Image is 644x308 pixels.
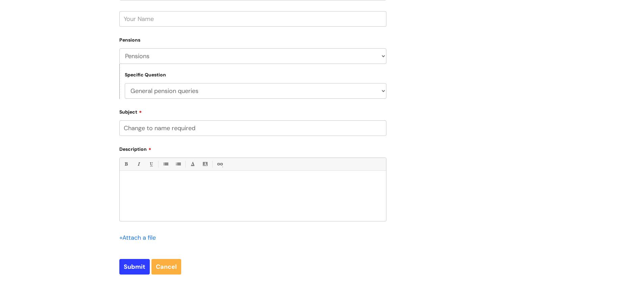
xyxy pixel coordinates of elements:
[134,160,143,168] a: Italic (Ctrl-I)
[161,160,170,168] a: • Unordered List (Ctrl-Shift-7)
[119,232,160,243] div: Attach a file
[215,160,224,168] a: Link
[147,160,155,168] a: Underline(Ctrl-U)
[119,107,386,115] label: Subject
[125,72,166,78] label: Specific Question
[122,160,130,168] a: Bold (Ctrl-B)
[201,160,209,168] a: Back Color
[174,160,182,168] a: 1. Ordered List (Ctrl-Shift-8)
[119,259,150,275] input: Submit
[119,144,386,152] label: Description
[188,160,197,168] a: Font Color
[119,36,386,43] label: Pensions
[119,234,122,242] span: +
[119,11,386,27] input: Your Name
[151,259,181,275] a: Cancel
